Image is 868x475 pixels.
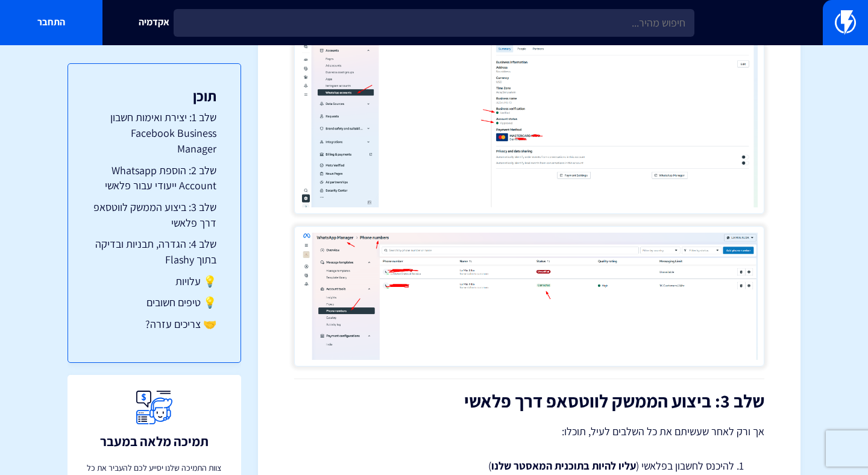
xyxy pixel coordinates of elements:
h3: תמיכה מלאה במעבר [100,434,209,448]
a: שלב 2: הוספת Whatsapp Account ייעודי עבור פלאשי [92,163,216,193]
h2: שלב 3: ביצוע הממשק לווטסאפ דרך פלאשי [294,391,764,411]
p: אך ורק לאחר שעשיתם את כל השלבים לעיל, תוכלו: [294,423,764,440]
li: להיכנס לחשבון בפלאשי ( ) [324,458,734,474]
input: חיפוש מהיר... [174,9,694,37]
a: שלב 1: יצירת ואימות חשבון Facebook Business Manager [92,110,216,156]
a: 🤝 צריכים עזרה? [92,316,216,332]
h3: תוכן [92,88,216,104]
a: שלב 4: הגדרה, תבניות ובדיקה בתוך Flashy [92,236,216,267]
a: 💡 טיפים חשובים [92,295,216,310]
a: שלב 3: ביצוע הממשק לווטסאפ דרך פלאשי [92,200,216,230]
strong: עליו להיות בתוכנית המאסטר שלנו [491,459,636,473]
a: 💡 עלויות [92,274,216,289]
